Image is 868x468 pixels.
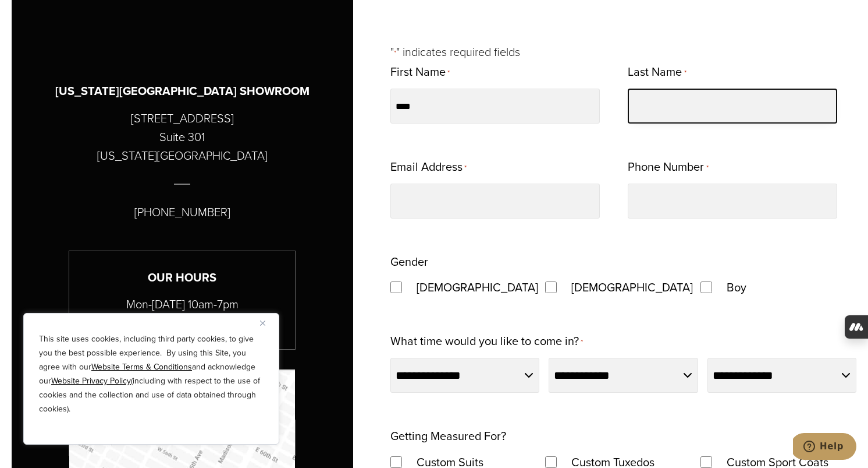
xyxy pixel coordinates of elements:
[55,82,310,100] h3: [US_STATE][GEOGRAPHIC_DATA] SHOWROOM
[51,375,131,387] a: Website Privacy Policy
[91,361,192,373] a: Website Terms & Conditions
[69,295,295,332] p: Mon-[DATE] 10am-7pm Sat & Sun 10am-6pm
[390,61,450,84] label: First Name
[260,316,274,330] button: Close
[560,277,696,298] label: [DEMOGRAPHIC_DATA]
[390,425,506,446] legend: Getting Measured For?
[390,156,467,179] label: Email Address
[260,321,265,326] img: Close
[97,109,268,165] p: [STREET_ADDRESS] Suite 301 [US_STATE][GEOGRAPHIC_DATA]
[405,277,542,298] label: [DEMOGRAPHIC_DATA]
[39,332,264,416] p: This site uses cookies, including third party cookies, to give you the best possible experience. ...
[628,61,686,84] label: Last Name
[628,156,708,179] label: Phone Number
[69,269,295,287] h3: Our Hours
[390,251,428,272] legend: Gender
[134,203,230,221] p: [PHONE_NUMBER]
[793,433,856,462] iframe: Opens a widget where you can chat to one of our agents
[390,330,583,353] label: What time would you like to come in?
[715,277,758,298] label: Boy
[390,43,856,61] p: " " indicates required fields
